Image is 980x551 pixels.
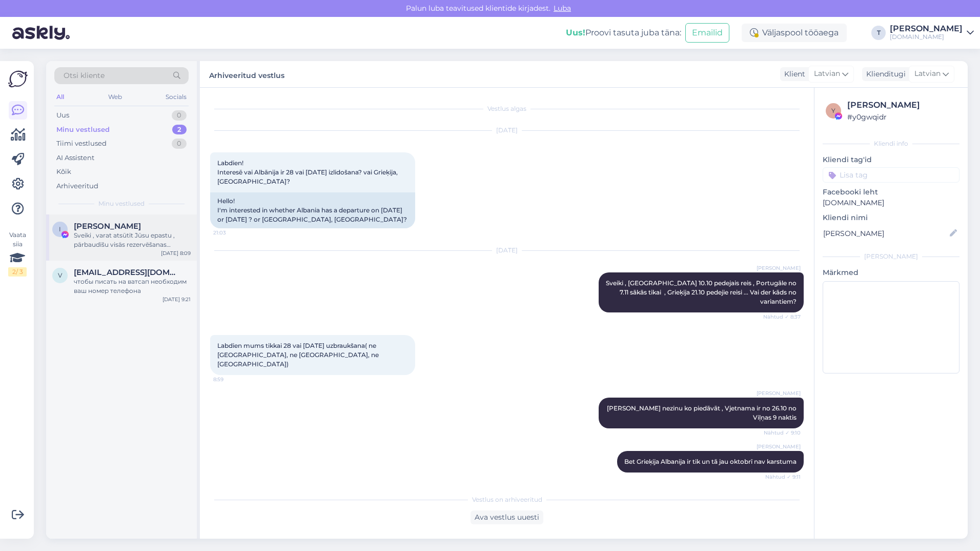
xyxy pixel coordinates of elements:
[757,389,801,397] span: [PERSON_NAME]
[74,231,191,249] div: Sveiki , varat atsūtīt Jūsu epastu , pārbaudīšu visās rezervēšanas sistēmās
[780,69,805,80] div: Klient
[56,110,69,121] div: Uus
[831,107,835,114] span: y
[59,225,61,233] span: I
[210,246,804,255] div: [DATE]
[685,23,729,43] button: Emailid
[823,228,948,239] input: Lisa nimi
[606,279,798,305] span: Sveiki , [GEOGRAPHIC_DATA] 10.10 pedejais reis , Portugāle no 7.11 sākās tikai , Grieķija 21.10 p...
[823,212,959,223] p: Kliendi nimi
[762,313,801,321] span: Nähtud ✓ 8:37
[550,4,574,13] span: Luba
[814,68,840,80] span: Latvian
[8,267,27,277] div: 2 / 3
[56,167,71,177] div: Kõik
[164,90,189,104] div: Socials
[162,296,191,303] div: [DATE] 9:21
[8,69,28,89] img: Askly Logo
[847,99,956,111] div: [PERSON_NAME]
[624,458,797,465] span: Bet Grieķija Albanija ir tik un tā jau oktobrī nav karstuma
[742,24,847,42] div: Väljaspool tööaega
[823,267,959,278] p: Märkmed
[823,252,959,261] div: [PERSON_NAME]
[106,90,124,104] div: Web
[172,139,187,149] div: 0
[566,27,681,39] div: Proovi tasuta juba täna:
[210,104,804,113] div: Vestlus algas
[98,199,145,208] span: Minu vestlused
[757,443,801,450] span: [PERSON_NAME]
[472,495,542,504] span: Vestlus on arhiveeritud
[213,376,252,383] span: 8:59
[762,473,801,481] span: Nähtud ✓ 9:11
[74,277,191,296] div: чтобы писать на ватсап необходим ваш номер телефона
[847,111,956,123] div: # y0gwqidr
[823,198,959,208] p: [DOMAIN_NAME]
[823,187,959,198] p: Facebooki leht
[890,25,963,33] div: [PERSON_NAME]
[56,125,110,135] div: Minu vestlused
[172,125,187,135] div: 2
[890,33,963,41] div: [DOMAIN_NAME]
[566,28,585,37] b: Uus!
[862,69,906,80] div: Klienditugi
[56,153,94,163] div: AI Assistent
[890,25,974,41] a: [PERSON_NAME][DOMAIN_NAME]
[213,229,252,237] span: 21:03
[56,139,107,149] div: Tiimi vestlused
[757,264,801,272] span: [PERSON_NAME]
[56,181,98,191] div: Arhiveeritud
[64,70,105,81] span: Otsi kliente
[914,68,941,80] span: Latvian
[54,90,66,104] div: All
[172,110,187,121] div: 0
[210,192,415,228] div: Hello! I'm interested in whether Albania has a departure on [DATE] or [DATE] ? or [GEOGRAPHIC_DAT...
[871,26,886,40] div: T
[209,67,284,81] label: Arhiveeritud vestlus
[74,268,180,277] span: verapastore@inbox.lv
[74,222,141,231] span: Inga Līviņa
[161,249,191,257] div: [DATE] 8:09
[607,404,798,421] span: [PERSON_NAME] nezinu ko piedāvāt , Vjetnama ir no 26.10 no Viļņas 9 naktis
[762,429,801,437] span: Nähtud ✓ 9:10
[217,342,380,368] span: Labdien mums tikkai 28 vai [DATE] uzbraukšana( ne [GEOGRAPHIC_DATA], ne [GEOGRAPHIC_DATA], ne [GE...
[823,154,959,165] p: Kliendi tag'id
[8,230,27,277] div: Vaata siia
[210,126,804,135] div: [DATE]
[58,271,62,279] span: v
[823,139,959,148] div: Kliendi info
[217,159,399,185] span: Labdien! Interesē vai Albānija ir 28 vai [DATE] izlidošana? vai Grieķija, [GEOGRAPHIC_DATA]?
[823,167,959,183] input: Lisa tag
[471,510,543,524] div: Ava vestlus uuesti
